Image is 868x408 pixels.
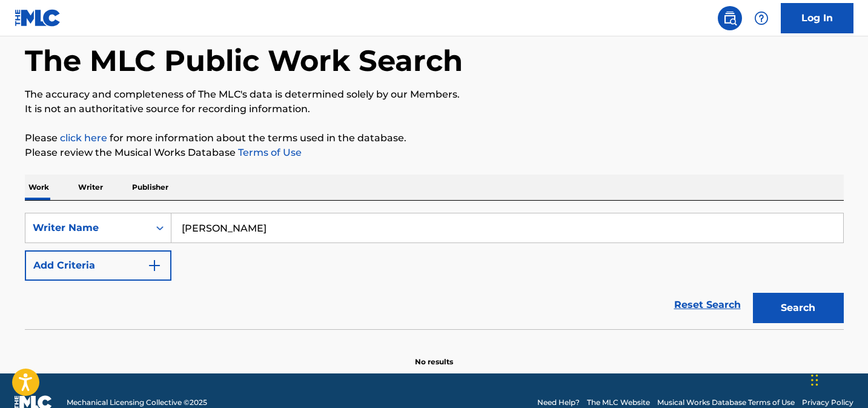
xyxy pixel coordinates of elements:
a: Log In [781,3,853,33]
iframe: Chat Widget [807,350,868,408]
a: Musical Works Database Terms of Use [657,397,795,408]
img: help [754,11,769,25]
p: Please for more information about the terms used in the database. [25,131,844,145]
a: Public Search [718,6,742,30]
a: Privacy Policy [802,397,853,408]
p: Please review the Musical Works Database [25,145,844,160]
div: Drag [811,362,818,398]
a: Terms of Use [236,147,302,158]
div: Writer Name [33,221,142,235]
a: The MLC Website [587,397,650,408]
a: Need Help? [537,397,580,408]
a: click here [60,132,107,144]
p: Work [25,175,53,200]
span: Mechanical Licensing Collective © 2025 [67,397,207,408]
img: MLC Logo [15,9,61,27]
button: Add Criteria [25,250,171,281]
p: The accuracy and completeness of The MLC's data is determined solely by our Members. [25,87,844,102]
p: Publisher [128,175,172,200]
a: Reset Search [668,292,747,318]
form: Search Form [25,213,844,329]
p: No results [415,342,453,367]
img: 9d2ae6d4665cec9f34b9.svg [147,258,162,273]
img: search [723,11,737,25]
h1: The MLC Public Work Search [25,42,463,79]
div: Help [749,6,774,30]
button: Search [753,293,844,323]
p: Writer [75,175,107,200]
p: It is not an authoritative source for recording information. [25,102,844,116]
